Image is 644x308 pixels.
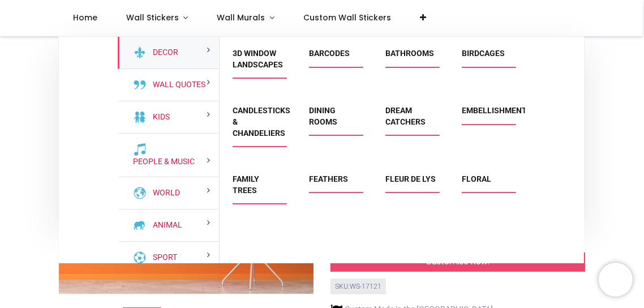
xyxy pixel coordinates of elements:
[133,46,147,59] img: Decor
[148,112,170,123] a: Kids
[148,220,182,231] a: Animal
[133,186,147,200] img: World
[309,105,359,135] span: Dining Rooms
[303,12,391,23] span: Custom Wall Stickers
[330,279,386,295] div: SKU: WS-17121
[233,49,283,69] a: 3D Window Landscapes
[385,48,436,67] span: Bathrooms
[385,174,436,192] span: Fleur de Lys
[148,252,177,263] a: Sport
[133,110,147,124] img: Kids
[128,156,195,168] a: People & Music
[73,12,97,23] span: Home
[133,219,147,232] img: Animal
[126,12,179,23] span: Wall Stickers
[233,48,283,78] span: 3D Window Landscapes
[385,49,434,58] a: Bathrooms
[309,174,359,192] span: Feathers
[217,12,265,23] span: Wall Murals
[309,106,337,126] a: Dining Rooms
[309,49,350,58] a: Barcodes
[462,105,512,124] span: Embellishments
[462,48,512,67] span: Birdcages
[233,105,283,147] span: Candlesticks & Chandeliers
[462,106,532,115] a: Embellishments
[148,187,180,199] a: World
[385,174,436,183] a: Fleur de Lys
[233,174,259,195] a: Family Trees
[385,106,426,126] a: Dream Catchers
[148,47,178,58] a: Decor
[309,174,348,183] a: Feathers
[462,49,505,58] a: Birdcages
[462,174,491,183] a: Floral
[385,105,436,135] span: Dream Catchers
[599,263,633,297] iframe: Brevo live chat
[462,174,512,192] span: Floral
[233,174,283,204] span: Family Trees
[133,143,147,156] img: People & Music
[148,79,205,91] a: Wall Quotes
[133,78,147,92] img: Wall Quotes
[309,48,359,67] span: Barcodes
[233,106,290,137] a: Candlesticks & Chandeliers
[133,251,147,264] img: Sport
